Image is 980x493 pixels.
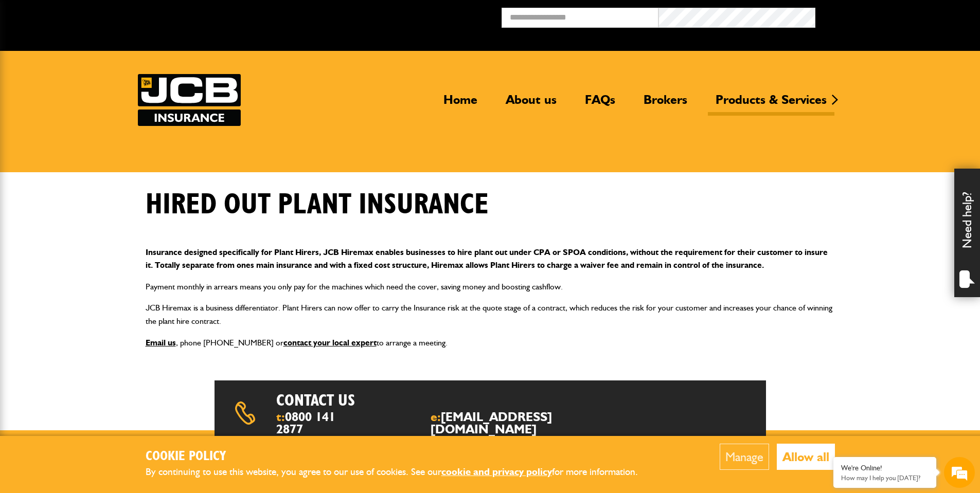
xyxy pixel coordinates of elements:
[841,474,929,482] p: How may I help you today?
[146,336,835,350] p: , phone [PHONE_NUMBER] or to arrange a meeting.
[720,444,769,470] button: Manage
[276,411,344,435] span: t:
[498,92,564,116] a: About us
[146,280,835,294] p: Payment monthly in arrears means you only pay for the machines which need the cover, saving money...
[436,92,485,116] a: Home
[146,301,835,327] p: JCB Hiremax is a business differentiator. Plant Hirers can now offer to carry the Insurance risk ...
[841,464,929,472] div: We're Online!
[276,409,335,436] a: 0800 141 2877
[146,449,655,465] h2: Cookie Policy
[636,92,695,116] a: Brokers
[146,338,176,348] a: Email us
[431,411,603,435] span: e:
[708,92,834,116] a: Products & Services
[431,409,552,436] a: [EMAIL_ADDRESS][DOMAIN_NAME]
[146,464,655,480] p: By continuing to use this website, you agree to our use of cookies. See our for more information.
[138,74,241,126] a: JCB Insurance Services
[815,8,972,24] button: Broker Login
[283,338,377,348] a: contact your local expert
[777,444,835,470] button: Allow all
[146,188,489,222] h1: Hired out plant insurance
[138,74,241,126] img: JCB Insurance Services logo
[577,92,623,116] a: FAQs
[441,466,552,478] a: cookie and privacy policy
[954,169,980,297] div: Need help?
[146,246,835,272] p: Insurance designed specifically for Plant Hirers, JCB Hiremax enables businesses to hire plant ou...
[276,391,518,410] h2: Contact us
